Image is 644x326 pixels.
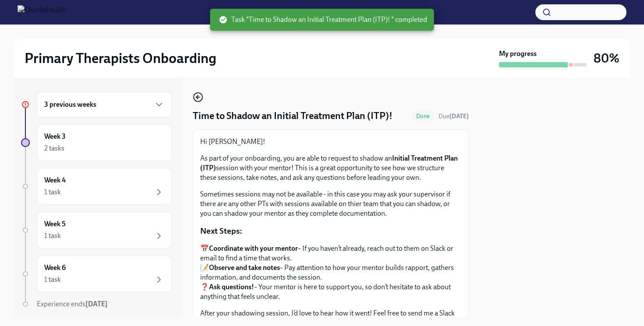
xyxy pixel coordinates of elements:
p: 📅 – If you haven’t already, reach out to them on Slack or email to find a time that works. 📝 – Pa... [200,244,461,301]
span: Due [439,112,469,120]
div: 1 task [44,187,61,197]
strong: My progress [499,49,537,59]
strong: Ask questions! [209,283,254,291]
span: Task "Time to Shadow an Initial Treatment Plan (ITP)! " completed [219,15,427,25]
span: Experience ends [37,300,108,308]
strong: Observe and take notes [209,263,280,272]
a: Week 41 task [21,168,172,205]
p: Sometimes sessions may not be available - in this case you may ask your supervisor if there are a... [200,189,461,218]
span: Done [411,113,435,119]
p: As part of your onboarding, you are able to request to shadow an session with your mentor! This i... [200,154,461,182]
h3: 80% [594,50,619,66]
a: Week 32 tasks [21,124,172,161]
div: 2 tasks [44,144,64,153]
strong: [DATE] [449,112,469,120]
p: Hi [PERSON_NAME]! [200,137,461,147]
h6: Week 5 [44,219,66,229]
img: CharlieHealth [18,5,66,19]
h6: 3 previous weeks [44,100,96,109]
span: August 9th, 2025 10:00 [439,112,469,120]
h6: Week 6 [44,263,66,273]
div: 1 task [44,231,61,241]
a: Week 51 task [21,212,172,249]
a: Week 61 task [21,256,172,292]
strong: Coordinate with your mentor [209,244,298,252]
p: Next Steps: [200,225,461,237]
h6: Week 3 [44,132,66,141]
strong: [DATE] [85,300,108,308]
h4: Time to Shadow an Initial Treatment Plan (ITP)! [193,109,393,123]
h2: Primary Therapists Onboarding [25,49,216,67]
div: 1 task [44,275,61,284]
h6: Week 4 [44,175,66,185]
div: 3 previous weeks [37,92,172,117]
